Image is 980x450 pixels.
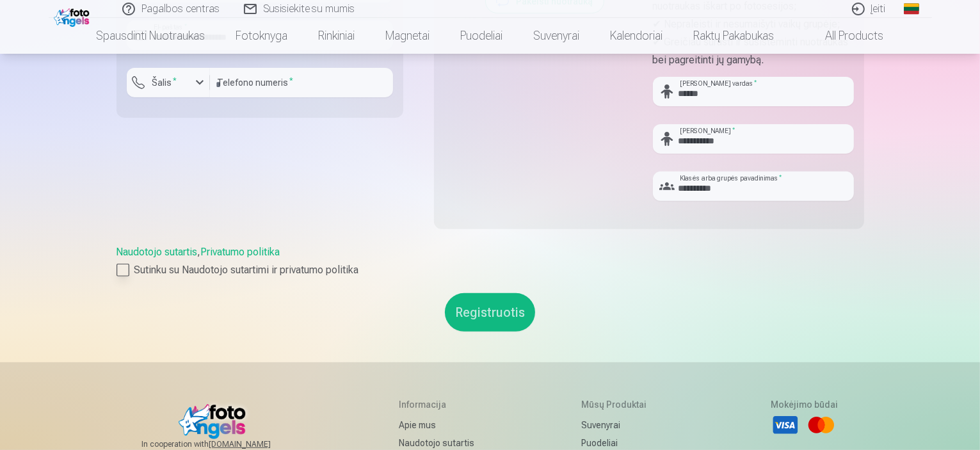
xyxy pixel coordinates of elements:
[141,439,301,449] span: In cooperation with
[221,18,303,54] a: Fotoknyga
[771,398,839,411] h5: Mokėjimo būdai
[54,5,93,27] img: /fa2
[116,245,864,278] div: ,
[116,262,864,278] label: Sutinku su Naudotojo sutartimi ir privatumo politika
[581,398,674,411] h5: Mūsų produktai
[399,398,484,411] h5: Informacija
[116,246,198,258] a: Naudotojo sutartis
[371,18,446,54] a: Magnetai
[679,18,790,54] a: Raktų pakabukas
[595,18,679,54] a: Kalendoriai
[147,76,182,89] label: Šalis
[399,416,484,434] a: Apie mus
[446,18,518,54] a: Puodeliai
[581,416,674,434] a: Suvenyrai
[445,293,535,332] button: Registruotis
[518,18,595,54] a: Suvenyrai
[81,18,221,54] a: Spausdinti nuotraukas
[127,68,210,97] button: Šalis*
[201,246,280,258] a: Privatumo politika
[790,18,899,54] a: All products
[771,411,799,439] li: Visa
[209,439,301,449] a: [DOMAIN_NAME]
[303,18,371,54] a: Rinkiniai
[807,411,835,439] li: Mastercard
